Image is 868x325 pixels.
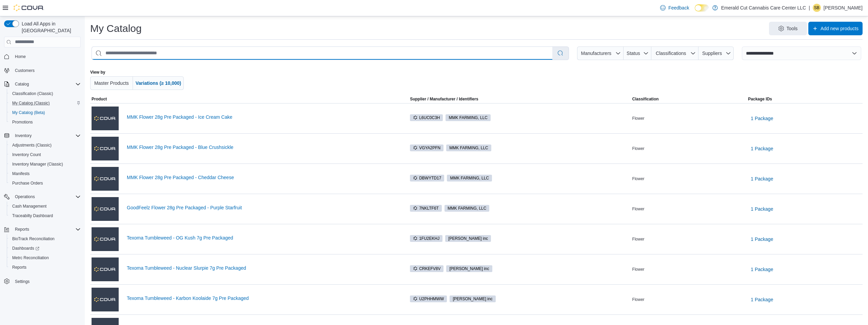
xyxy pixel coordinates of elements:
[90,76,133,90] button: Master Products
[12,204,46,209] span: Cash Management
[127,265,398,271] a: Texoma Tumbleweed - Nuclear Slurpie 7g Pre Packaged
[12,225,32,233] button: Reports
[9,151,81,159] span: Inventory Count
[92,107,119,130] img: MMK Flower 28g Pre Packaged - Ice Cream Cake
[410,175,444,181] span: DBWYTD17
[751,266,773,273] span: 1 Package
[12,80,32,88] button: Catalog
[448,235,488,242] span: [PERSON_NAME] inc
[12,100,50,106] span: My Catalog (Classic)
[410,145,443,151] span: VGYA2PFN
[7,244,83,253] a: Dashboards
[631,295,747,304] div: Flower
[9,118,81,126] span: Promotions
[410,96,478,102] div: Supplier / Manufacturer / Identifiers
[12,246,39,251] span: Dashboards
[449,115,488,121] span: MMK FARMING, LLC
[446,114,491,121] span: MMK FARMING, LLC
[748,172,776,186] button: 1 Package
[445,205,490,212] span: MMK FARMING, LLC
[9,109,81,117] span: My Catalog (Beta)
[702,51,722,56] span: Suppliers
[7,253,83,263] button: Metrc Reconciliation
[446,265,492,272] span: Teresa bilyeu inc
[657,1,692,15] a: Feedback
[410,114,443,121] span: L6UC0C3H
[627,51,640,56] span: Status
[12,193,38,201] button: Operations
[7,140,83,150] button: Adjustments (Classic)
[449,145,488,151] span: MMK FARMING, LLC
[92,288,119,311] img: Texoma Tumbleweed - Karbon Koolaide 7g Pre Packaged
[813,4,821,12] div: Sebastian Brake
[450,295,495,302] span: Teresa bilyeu inc
[9,99,53,107] a: My Catalog (Classic)
[631,235,747,243] div: Flower
[92,257,119,281] img: Texoma Tumbleweed - Nuclear Slurpie 7g Pre Packaged
[413,145,440,151] span: VGYA2PFN
[7,150,83,159] button: Inventory Count
[751,236,773,243] span: 1 Package
[448,205,487,211] span: MMK FARMING, LLC
[7,234,83,244] button: BioTrack Reconciliation
[9,263,29,271] a: Reports
[7,263,83,272] button: Reports
[410,235,442,242] span: 1FU2EKHJ
[656,51,686,56] span: Classifications
[624,46,652,60] button: Status
[12,91,53,96] span: Classification (Classic)
[449,266,489,272] span: [PERSON_NAME] inc
[94,80,129,86] span: Master Products
[1,79,83,89] button: Catalog
[9,202,49,210] a: Cash Management
[92,96,107,102] span: Product
[92,197,119,221] img: GoodFeelz Flower 28g Pre Packaged - Purple Starfruit
[4,49,81,304] nav: Complex example
[9,244,81,252] span: Dashboards
[413,235,439,242] span: 1FU2EKHJ
[9,160,66,168] a: Inventory Manager (Classic)
[90,22,142,35] h1: My Catalog
[127,295,398,301] a: Texoma Tumbleweed - Karbon Koolaide 7g Pre Packaged
[12,152,41,157] span: Inventory Count
[413,296,444,302] span: U2PHHMWW
[7,117,83,127] button: Promotions
[12,265,26,270] span: Reports
[814,4,820,12] span: SB
[7,178,83,188] button: Purchase Orders
[1,276,83,286] button: Settings
[90,70,105,75] label: View by
[1,192,83,202] button: Operations
[410,205,442,212] span: 7NKLTF6T
[821,25,859,32] span: Add new products
[12,225,81,233] span: Reports
[9,212,81,220] span: Traceabilty Dashboard
[127,175,398,180] a: MMK Flower 28g Pre Packaged - Cheddar Cheese
[12,236,55,242] span: BioTrack Reconciliation
[447,175,492,181] span: MMK FARMING, LLC
[12,119,33,125] span: Promotions
[577,46,623,60] button: Manufacturers
[751,296,773,303] span: 1 Package
[12,142,52,148] span: Adjustments (Classic)
[453,296,492,302] span: [PERSON_NAME] inc
[413,175,441,181] span: DBWYTD17
[445,235,491,242] span: Teresa bilyeu inc
[127,205,398,210] a: GoodFeelz Flower 28g Pre Packaged - Purple Starfruit
[9,118,36,126] a: Promotions
[748,142,776,155] button: 1 Package
[14,4,44,11] img: Cova
[748,202,776,216] button: 1 Package
[9,263,81,271] span: Reports
[15,81,29,87] span: Catalog
[632,96,659,102] span: Classification
[7,159,83,169] button: Inventory Manager (Classic)
[7,98,83,108] button: My Catalog (Classic)
[413,205,439,211] span: 7NKLTF6T
[12,193,81,201] span: Operations
[127,145,398,150] a: MMK Flower 28g Pre Packaged - Blue Crushsickle
[12,53,28,61] a: Home
[7,169,83,178] button: Manifests
[698,46,734,60] button: Suppliers
[446,145,491,151] span: MMK FARMING, LLC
